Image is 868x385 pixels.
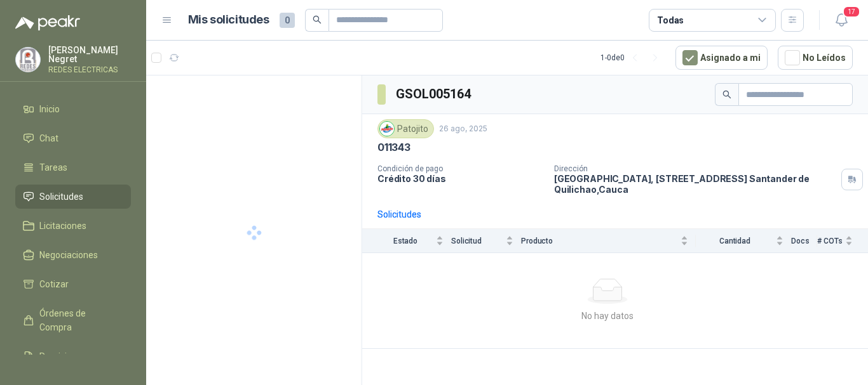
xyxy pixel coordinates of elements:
[830,9,853,32] button: 17
[657,13,684,27] div: Todas
[15,155,131,179] a: Tareas
[554,164,836,173] p: Dirección
[188,11,269,29] h1: Mis solicitudes
[377,237,433,245] span: Estado
[377,119,434,138] div: Patojito
[15,185,131,209] a: Solicitudes
[39,349,86,363] span: Remisiones
[377,207,421,221] div: Solicitudes
[313,15,322,24] span: search
[15,243,131,267] a: Negociaciones
[675,46,768,70] button: Asignado a mi
[380,122,394,136] img: Company Logo
[15,214,131,238] a: Licitaciones
[396,84,473,104] h3: GSOL005164
[39,306,119,334] span: Órdenes de Compra
[15,272,131,296] a: Cotizar
[439,123,487,135] p: 26 ago, 2025
[696,237,773,245] span: Cantidad
[15,344,131,369] a: Remisiones
[48,66,131,74] p: REDES ELECTRICAS
[15,15,80,30] img: Logo peakr
[39,102,60,116] span: Inicio
[39,219,86,233] span: Licitaciones
[362,229,451,252] th: Estado
[817,229,868,252] th: # COTs
[377,141,410,154] p: 011343
[377,164,544,173] p: Condición de pago
[39,160,67,174] span: Tareas
[600,48,665,68] div: 1 - 0 de 0
[39,190,83,204] span: Solicitudes
[367,309,848,323] div: No hay datos
[15,126,131,150] a: Chat
[791,229,817,252] th: Docs
[48,46,131,63] p: [PERSON_NAME] Negret
[39,131,58,145] span: Chat
[451,229,521,252] th: Solicitud
[817,237,843,245] span: # COTs
[451,237,503,245] span: Solicitud
[377,173,544,184] p: Crédito 30 días
[554,173,836,195] p: [GEOGRAPHIC_DATA], [STREET_ADDRESS] Santander de Quilichao , Cauca
[722,90,731,99] span: search
[16,48,40,72] img: Company Logo
[15,97,131,121] a: Inicio
[696,229,791,252] th: Cantidad
[778,46,853,70] button: No Leídos
[843,6,860,18] span: 17
[521,237,678,245] span: Producto
[39,277,69,291] span: Cotizar
[521,229,696,252] th: Producto
[15,301,131,339] a: Órdenes de Compra
[39,248,98,262] span: Negociaciones
[280,13,295,28] span: 0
